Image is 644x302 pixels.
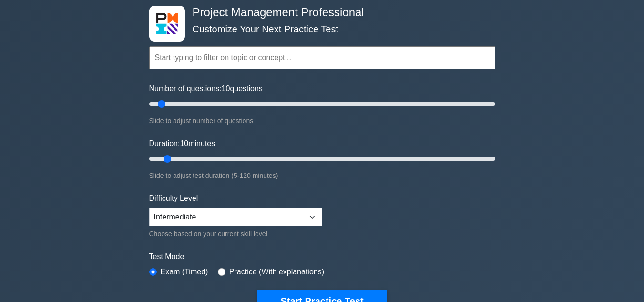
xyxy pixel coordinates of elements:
[149,193,198,204] label: Difficulty Level
[149,115,495,126] div: Slide to adjust number of questions
[149,251,495,262] label: Test Mode
[149,46,495,69] input: Start typing to filter on topic or concept...
[180,139,188,147] span: 10
[149,170,495,181] div: Slide to adjust test duration (5-120 minutes)
[161,266,208,278] label: Exam (Timed)
[149,228,322,240] div: Choose based on your current skill level
[229,266,324,278] label: Practice (With explanations)
[149,138,215,149] label: Duration: minutes
[149,83,263,94] label: Number of questions: questions
[222,84,230,93] span: 10
[189,6,449,20] h4: Project Management Professional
